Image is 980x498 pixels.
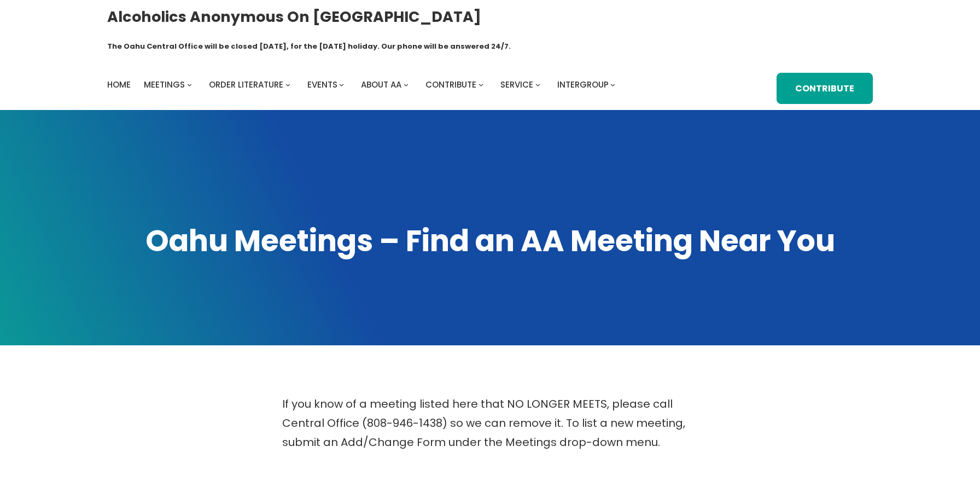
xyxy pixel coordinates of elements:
[107,77,131,92] a: Home
[479,82,483,87] button: Contribute submenu
[144,79,185,90] span: Meetings
[535,82,540,87] button: Service submenu
[187,82,192,87] button: Meetings submenu
[307,79,337,90] span: Events
[144,77,185,92] a: Meetings
[339,82,344,87] button: Events submenu
[307,77,337,92] a: Events
[404,82,409,87] button: About AA submenu
[361,77,401,92] a: About AA
[610,82,615,87] button: Intergroup submenu
[209,79,283,90] span: Order Literature
[425,79,476,90] span: Contribute
[500,79,533,90] span: Service
[777,73,873,104] a: Contribute
[107,77,619,92] nav: Intergroup
[107,41,511,52] h1: The Oahu Central Office will be closed [DATE], for the [DATE] holiday. Our phone will be answered...
[107,4,481,30] a: Alcoholics Anonymous on [GEOGRAPHIC_DATA]
[500,77,533,92] a: Service
[557,79,609,90] span: Intergroup
[285,82,290,87] button: Order Literature submenu
[107,79,131,90] span: Home
[557,77,609,92] a: Intergroup
[425,77,476,92] a: Contribute
[107,221,873,261] h1: Oahu Meetings – Find an AA Meeting Near You
[361,79,401,90] span: About AA
[282,395,698,452] p: If you know of a meeting listed here that NO LONGER MEETS, please call Central Office (808-946-14...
